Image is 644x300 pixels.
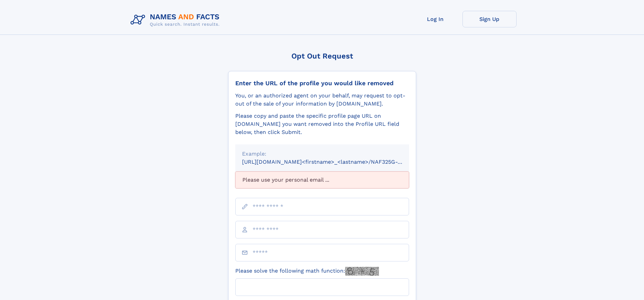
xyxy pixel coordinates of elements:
small: [URL][DOMAIN_NAME]<firstname>_<lastname>/NAF325G-xxxxxxxx [242,159,422,165]
div: Opt Out Request [228,52,416,60]
div: Example: [242,150,402,158]
div: Enter the URL of the profile you would like removed [235,79,409,87]
a: Log In [408,11,462,27]
img: Logo Names and Facts [128,11,225,29]
label: Please solve the following math function: [235,267,379,276]
div: You, or an authorized agent on your behalf, may request to opt-out of the sale of your informatio... [235,92,409,108]
div: Please copy and paste the specific profile page URL on [DOMAIN_NAME] you want removed into the Pr... [235,112,409,136]
div: Please use your personal email ... [235,171,409,188]
a: Sign Up [462,11,517,27]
